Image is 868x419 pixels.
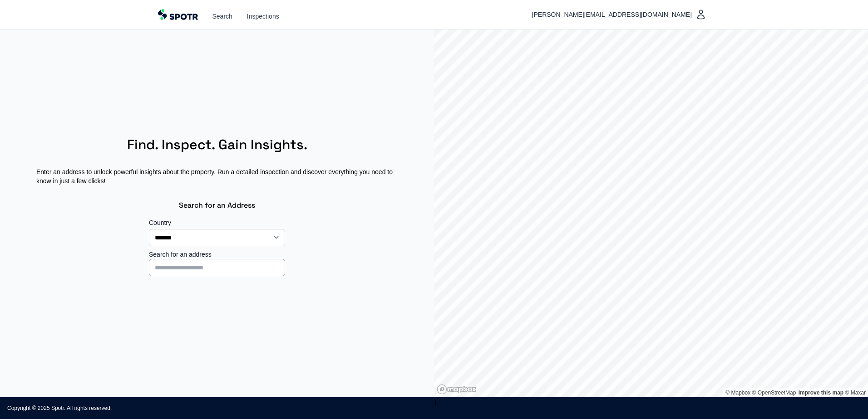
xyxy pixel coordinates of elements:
a: Improve this map [799,390,843,396]
label: Country [149,218,285,227]
a: Inspections [247,12,279,21]
button: [PERSON_NAME][EMAIL_ADDRESS][DOMAIN_NAME] [528,5,710,24]
label: Search for an address [149,250,285,259]
div: ) [434,29,868,397]
p: Enter an address to unlock powerful insights about the property. Run a detailed inspection and di... [15,160,419,193]
h3: Search for an Address [179,193,255,218]
a: Mapbox [725,390,750,396]
h1: Find. Inspect. Gain Insights. [127,129,307,160]
a: Maxar [845,390,866,396]
a: Search [212,12,232,21]
a: OpenStreetMap [752,390,796,396]
a: Mapbox homepage [437,384,477,395]
canvas: Map [434,29,868,397]
span: [PERSON_NAME][EMAIL_ADDRESS][DOMAIN_NAME] [532,9,695,20]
